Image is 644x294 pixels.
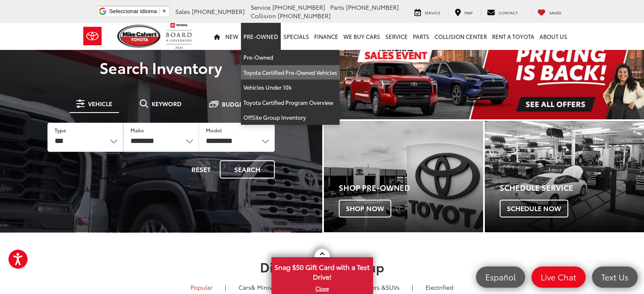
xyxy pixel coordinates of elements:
span: Map [464,10,473,15]
a: Specials [281,23,312,50]
a: Service [383,23,410,50]
button: Reset [184,160,218,179]
span: Snag $50 Gift Card with a Test Drive! [272,258,372,284]
span: Collision [251,11,276,20]
img: Toyota [77,22,108,50]
label: Type [55,126,66,134]
a: Shop Pre-Owned Shop Now [324,121,483,232]
a: OffSite Group Inventory [241,110,340,125]
span: [PHONE_NUMBER] [192,7,245,16]
a: Text Us [592,267,638,288]
span: Service [425,10,440,15]
a: Pre-Owned [241,23,281,50]
span: [PHONE_NUMBER] [278,11,331,20]
span: Seleccionar idioma [109,8,157,14]
a: Pre-Owned [241,50,340,65]
li: | [410,283,415,291]
a: Contact [481,8,524,16]
span: [PHONE_NUMBER] [346,3,399,11]
span: Shop Now [339,200,391,217]
a: Rent a Toyota [489,23,537,50]
span: Schedule Now [500,200,568,217]
a: Collision Center [432,23,489,50]
span: ▼ [161,8,167,14]
span: Contact [499,10,518,15]
span: Parts [330,3,344,11]
a: Español [476,267,525,288]
a: New [223,23,241,50]
span: & Minivan [251,283,279,291]
a: Toyota Certified Program Overview [241,95,340,110]
a: Finance [312,23,341,50]
a: My Saved Vehicles [531,8,568,16]
div: Toyota [324,121,483,232]
span: Saved [549,10,561,15]
h4: Shop Pre-Owned [339,184,483,192]
a: WE BUY CARS [341,23,383,50]
a: Toyota Certified Pre-Owned Vehicles [241,65,340,80]
div: Toyota [485,121,644,232]
a: Seleccionar idioma​ [109,8,167,14]
span: Live Chat [536,272,580,282]
span: Service [251,3,271,11]
a: About Us [537,23,570,50]
span: Español [481,272,520,282]
a: Vehicles Under 10k [241,80,340,95]
span: ​ [159,8,159,14]
label: Model [206,126,222,134]
label: Make [130,126,144,134]
a: Home [211,23,223,50]
span: Sales [175,7,190,16]
img: Mike Calvert Toyota [117,25,162,48]
span: Budget [222,101,246,107]
span: Keyword [152,101,182,107]
span: Text Us [597,272,633,282]
h3: Search Inventory [36,59,287,76]
button: Search [220,160,275,179]
span: [PHONE_NUMBER] [272,3,325,11]
a: Live Chat [531,267,586,288]
li: | [223,283,228,291]
span: Vehicle [88,101,112,107]
a: Map [448,8,479,16]
a: Service [408,8,447,16]
a: Schedule Service Schedule Now [485,121,644,232]
h4: Schedule Service [500,184,644,192]
a: Parts [410,23,432,50]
